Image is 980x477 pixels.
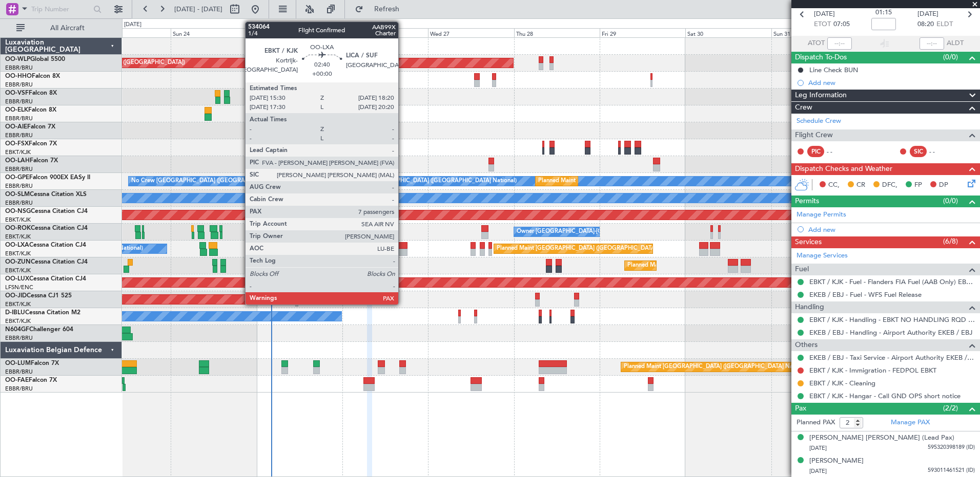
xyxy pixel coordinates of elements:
div: Sat 23 [85,28,171,37]
a: OO-GPEFalcon 900EX EASy II [5,175,90,181]
span: Fuel [795,264,809,275]
div: No Crew [GEOGRAPHIC_DATA] ([GEOGRAPHIC_DATA] National) [345,174,517,189]
a: EBBR/BRU [5,132,33,139]
span: OO-SLM [5,191,30,198]
div: PIC [807,146,824,157]
div: Sat 30 [685,28,771,37]
span: OO-ELK [5,107,28,113]
a: EBKT / KJK - Handling - EBKT NO HANDLING RQD FOR CJ [809,315,975,324]
span: Permits [795,196,819,207]
span: (2/2) [943,403,958,414]
span: (0/0) [943,196,958,206]
div: Planned Maint [GEOGRAPHIC_DATA] ([GEOGRAPHIC_DATA] National) [538,174,724,189]
div: Mon 25 [257,28,342,37]
a: EBKT/KJK [5,250,31,257]
div: Add new [808,225,975,234]
a: OO-VSFFalcon 8X [5,90,57,96]
span: Dispatch To-Dos [795,52,847,63]
a: OO-ELKFalcon 8X [5,107,56,113]
a: OO-LUXCessna Citation CJ4 [5,276,86,282]
a: OO-SLMCessna Citation XLS [5,191,87,198]
a: EBKT/KJK [5,267,31,274]
a: EBBR/BRU [5,81,33,89]
a: OO-JIDCessna CJ1 525 [5,293,72,299]
div: [PERSON_NAME] [809,456,864,466]
a: EBBR/BRU [5,64,33,72]
a: Manage Services [797,251,848,261]
a: EBBR/BRU [5,165,33,173]
span: [DATE] [917,9,938,19]
div: A/C Unavailable [259,224,302,240]
span: 593011461521 (ID) [928,466,975,475]
a: EBBR/BRU [5,334,33,342]
div: Sun 24 [171,28,256,37]
span: OO-WLP [5,56,30,62]
button: Refresh [350,1,412,17]
a: EBBR/BRU [5,199,33,207]
span: OO-LUX [5,276,29,282]
a: EBBR/BRU [5,385,33,393]
a: D-IBLUCessna Citation M2 [5,310,80,316]
span: 08:20 [917,19,934,30]
div: No Crew [GEOGRAPHIC_DATA] ([GEOGRAPHIC_DATA] National) [131,174,303,189]
span: ETOT [814,19,831,30]
span: OO-VSF [5,90,29,96]
span: Crew [795,102,812,114]
a: OO-LUMFalcon 7X [5,360,59,366]
div: [PERSON_NAME] [PERSON_NAME] (Lead Pax) [809,433,954,443]
a: OO-LAHFalcon 7X [5,158,58,164]
a: EBKT/KJK [5,233,31,241]
div: Planned Maint [GEOGRAPHIC_DATA] ([GEOGRAPHIC_DATA] National) [497,241,682,256]
input: --:-- [827,37,852,50]
div: Tue 26 [342,28,428,37]
span: Dispatch Checks and Weather [795,163,892,175]
span: D-IBLU [5,310,25,316]
div: [DATE] [124,20,141,29]
a: OO-FSXFalcon 7X [5,141,57,147]
span: CC, [828,180,840,190]
span: ELDT [936,19,953,30]
span: ATOT [808,38,825,49]
a: EBKT / KJK - Hangar - Call GND OPS short notice [809,392,961,400]
a: Manage PAX [891,418,930,428]
a: OO-LXACessna Citation CJ4 [5,242,86,248]
a: OO-ROKCessna Citation CJ4 [5,225,88,231]
span: OO-NSG [5,208,31,214]
div: Line Check BUN [809,66,858,74]
a: EBKT/KJK [5,216,31,224]
span: CR [856,180,865,190]
div: Planned Maint Kortrijk-[GEOGRAPHIC_DATA] [627,258,747,273]
a: EKEB / EBJ - Taxi Service - Airport Authority EKEB / EBJ [809,353,975,362]
div: - - [929,147,952,156]
input: Trip Number [31,2,90,17]
a: Manage Permits [797,210,846,220]
span: ALDT [947,38,964,49]
a: EBBR/BRU [5,368,33,376]
span: (6/8) [943,236,958,247]
a: EBKT / KJK - Cleaning [809,379,875,387]
span: 07:05 [833,19,850,30]
span: 595320398189 (ID) [928,443,975,452]
span: [DATE] [809,467,827,475]
a: EBKT/KJK [5,148,31,156]
span: [DATE] [809,444,827,452]
span: Refresh [365,6,409,13]
a: EBBR/BRU [5,115,33,122]
div: Add new [808,78,975,87]
span: Flight Crew [795,129,833,141]
div: Fri 29 [600,28,685,37]
span: Pax [795,403,806,415]
span: OO-LUM [5,360,31,366]
div: Wed 27 [428,28,514,37]
span: Others [795,339,818,351]
a: EBKT/KJK [5,317,31,325]
span: [DATE] - [DATE] [174,5,222,14]
a: EBKT / KJK - Immigration - FEDPOL EBKT [809,366,936,375]
span: OO-JID [5,293,27,299]
span: DFC, [882,180,897,190]
a: EBBR/BRU [5,182,33,190]
span: [DATE] [814,9,835,19]
span: OO-AIE [5,124,27,130]
label: Planned PAX [797,418,835,428]
a: N604GFChallenger 604 [5,327,73,333]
